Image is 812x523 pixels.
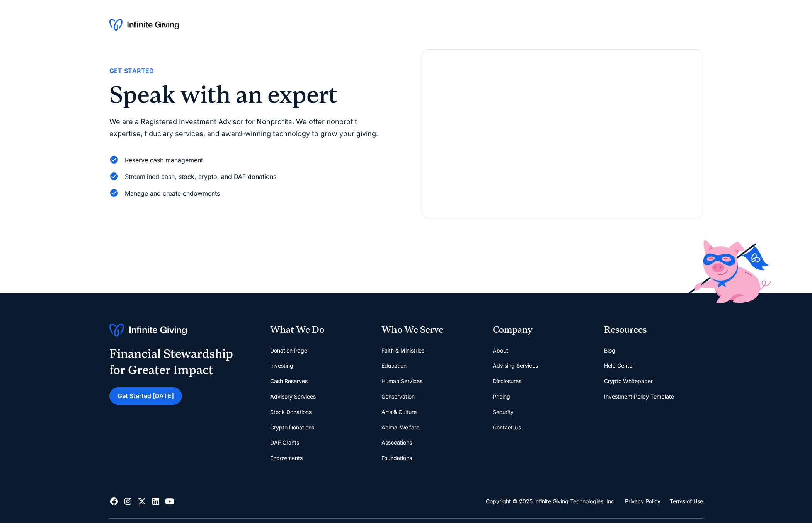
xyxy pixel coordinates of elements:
[270,450,303,466] a: Endowments
[125,172,276,182] div: Streamlined cash, stock, crypto, and DAF donations
[125,155,203,165] div: Reserve cash management
[381,389,415,404] a: Conservation
[381,343,424,358] a: Faith & Ministries
[434,75,690,206] iframe: Form 0
[604,389,674,404] a: Investment Policy Template
[604,358,634,373] a: Help Center
[270,343,307,358] a: Donation Page
[381,450,412,466] a: Foundations
[493,324,592,337] div: Company
[125,188,220,199] div: Manage and create endowments
[109,116,391,140] p: We are a Registered Investment Advisor for Nonprofits. We offer nonprofit expertise, fiduciary se...
[486,497,616,506] div: Copyright © 2025 Infinite Giving Technologies, Inc.
[604,373,653,389] a: Crypto Whitepaper
[270,389,316,404] a: Advisory Services
[381,435,412,450] a: Assocations
[493,420,521,435] a: Contact Us
[109,346,233,378] div: Financial Stewardship for Greater Impact
[493,373,521,389] a: Disclosures
[493,358,538,373] a: Advising Services
[493,404,514,420] a: Security
[381,404,417,420] a: Arts & Culture
[604,343,615,358] a: Blog
[493,389,510,404] a: Pricing
[381,324,480,337] div: Who We Serve
[109,83,391,107] h2: Speak with an expert
[625,497,660,506] a: Privacy Policy
[270,324,369,337] div: What We Do
[604,324,703,337] div: Resources
[493,343,508,358] a: About
[109,66,154,76] div: Get Started
[670,497,703,506] a: Terms of Use
[381,373,422,389] a: Human Services
[270,435,299,450] a: DAF Grants
[381,420,419,435] a: Animal Welfare
[270,420,314,435] a: Crypto Donations
[270,373,308,389] a: Cash Reserves
[270,358,293,373] a: Investing
[109,387,182,405] a: Get Started [DATE]
[270,404,312,420] a: Stock Donations
[381,358,407,373] a: Education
